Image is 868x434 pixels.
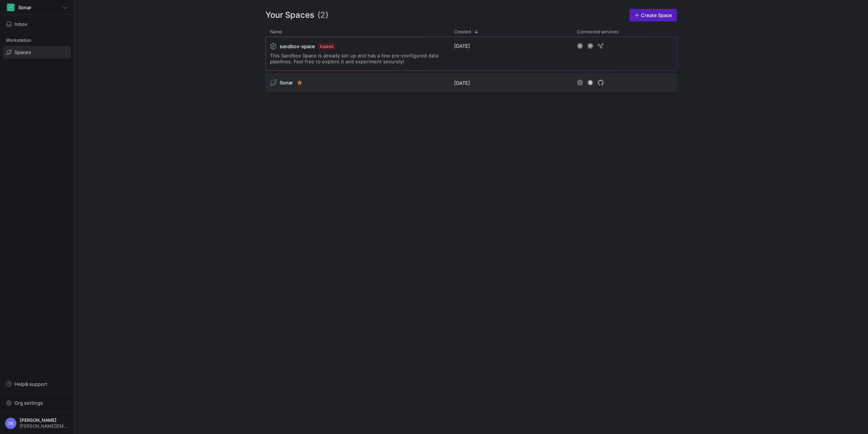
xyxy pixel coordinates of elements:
span: Inbox [14,21,27,27]
span: [PERSON_NAME] [20,418,69,423]
span: Create Space [641,12,672,18]
span: [PERSON_NAME][EMAIL_ADDRESS][DOMAIN_NAME] [20,424,69,429]
div: S [7,4,14,11]
span: Name [270,29,282,34]
span: This Sandbox Space is already set up and has a few pre-configured data pipelines. Feel free to ex... [270,53,445,64]
button: SB[PERSON_NAME][PERSON_NAME][EMAIL_ADDRESS][DOMAIN_NAME] [3,415,71,431]
span: Created [454,29,471,34]
span: Help & support [14,381,47,387]
span: Sonar [280,80,293,86]
span: Connected services [577,29,618,34]
div: Press SPACE to select this row. [266,37,677,74]
button: Org settings [3,397,71,409]
a: Spaces [3,46,71,59]
a: Org settings [3,401,71,407]
button: Help& support [3,378,71,390]
span: Org settings [14,400,43,406]
span: [DATE] [454,43,470,49]
div: Press SPACE to select this row. [266,74,677,94]
button: Inbox [3,18,71,30]
div: SB [5,417,17,429]
span: [DATE] [454,80,470,86]
span: (2) [317,9,328,21]
span: sandbox-space [280,43,315,49]
a: Create Space [629,9,677,21]
span: Spaces [14,49,31,55]
span: Expired [318,43,335,49]
div: Workstation [3,35,71,46]
span: Sonar [18,4,31,10]
span: Your Spaces [266,9,314,21]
